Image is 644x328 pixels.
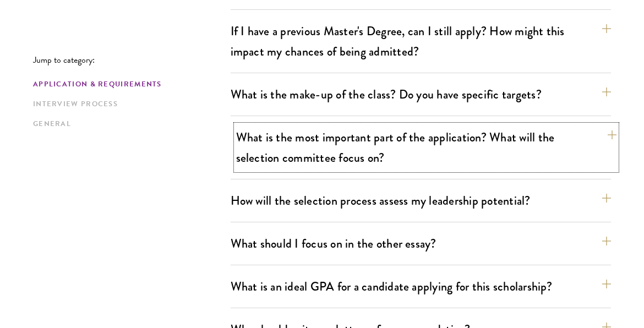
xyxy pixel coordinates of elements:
[33,118,224,130] a: General
[231,274,611,299] button: What is an ideal GPA for a candidate applying for this scholarship?
[33,55,231,65] p: Jump to category:
[231,82,611,107] button: What is the make-up of the class? Do you have specific targets?
[33,79,224,90] a: Application & Requirements
[33,99,224,110] a: Interview Process
[231,188,611,213] button: How will the selection process assess my leadership potential?
[231,231,611,256] button: What should I focus on in the other essay?
[236,125,616,170] button: What is the most important part of the application? What will the selection committee focus on?
[231,19,611,64] button: If I have a previous Master's Degree, can I still apply? How might this impact my chances of bein...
